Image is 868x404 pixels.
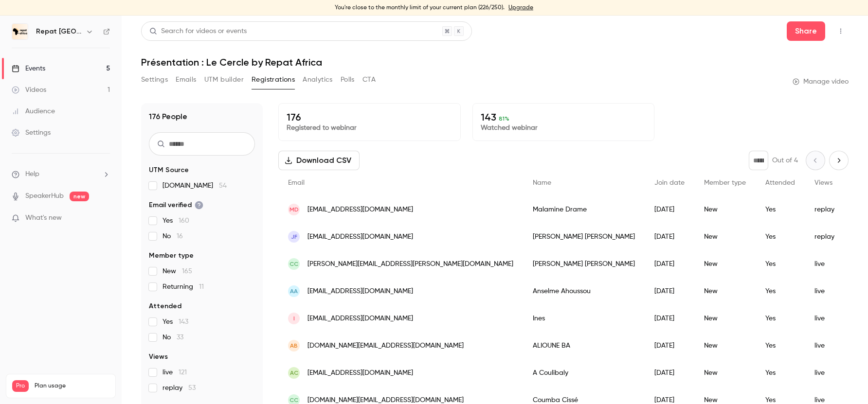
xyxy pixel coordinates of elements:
div: Malamine Drame [523,196,645,223]
span: Join date [654,179,685,186]
div: replay [805,223,858,250]
div: Events [12,64,45,73]
button: Settings [141,72,168,88]
span: I [293,314,295,323]
span: Views [149,352,168,362]
div: Yes [756,223,805,250]
div: New [694,278,756,305]
button: Emails [176,72,196,88]
p: 176 [287,111,452,123]
span: 11 [199,283,204,290]
span: [EMAIL_ADDRESS][DOMAIN_NAME] [307,232,413,242]
iframe: Noticeable Trigger [98,214,110,223]
span: [PERSON_NAME][EMAIL_ADDRESS][PERSON_NAME][DOMAIN_NAME] [307,259,513,269]
span: Plan usage [35,382,109,390]
span: [DOMAIN_NAME][EMAIL_ADDRESS][DOMAIN_NAME] [307,341,464,351]
div: Yes [756,196,805,223]
h6: Repat [GEOGRAPHIC_DATA] [36,27,82,36]
button: Next page [829,151,849,170]
div: Yes [756,305,805,332]
span: 81 % [499,115,509,122]
button: UTM builder [204,72,244,88]
span: AB [290,341,298,350]
div: New [694,305,756,332]
span: 165 [182,268,192,275]
div: Yes [756,359,805,386]
span: AC [290,369,298,377]
span: Help [25,169,39,179]
span: Email verified [149,200,203,210]
p: 143 [481,111,647,123]
button: Share [787,21,825,41]
div: [DATE] [645,359,694,386]
p: Registered to webinar [287,123,452,133]
button: Download CSV [278,151,360,170]
span: Attended [765,179,795,186]
span: What's new [25,213,62,223]
span: [EMAIL_ADDRESS][DOMAIN_NAME] [307,286,413,297]
span: Returning [163,282,204,292]
span: No [163,333,183,342]
a: Manage video [793,77,849,87]
div: Search for videos or events [149,26,247,36]
span: Yes [163,216,189,226]
span: 33 [177,334,183,341]
span: No [163,231,183,241]
span: 160 [179,217,189,224]
div: [DATE] [645,196,694,223]
div: New [694,196,756,223]
div: live [805,332,858,359]
span: Member type [704,179,746,186]
div: New [694,223,756,250]
div: [DATE] [645,250,694,278]
span: new [70,192,89,201]
div: replay [805,196,858,223]
span: live [163,368,187,377]
span: 53 [188,385,196,391]
div: Videos [12,85,46,95]
div: live [805,305,858,332]
a: Upgrade [508,4,533,12]
span: 121 [179,369,187,376]
span: Views [814,179,832,186]
span: 143 [179,318,188,325]
div: Audience [12,106,55,116]
li: help-dropdown-opener [12,169,110,179]
span: Attended [149,301,181,311]
div: Yes [756,332,805,359]
span: replay [163,383,196,393]
div: New [694,250,756,278]
span: UTM Source [149,165,189,175]
div: [DATE] [645,278,694,305]
span: Name [533,179,551,186]
span: jF [291,232,297,241]
div: [PERSON_NAME] [PERSON_NAME] [523,223,645,250]
span: [DOMAIN_NAME] [163,181,227,191]
span: [EMAIL_ADDRESS][DOMAIN_NAME] [307,368,413,378]
div: Anselme Ahoussou [523,278,645,305]
button: Registrations [252,72,295,88]
span: [EMAIL_ADDRESS][DOMAIN_NAME] [307,314,413,324]
button: CTA [362,72,376,88]
h1: 176 People [149,111,187,123]
div: A Coulibaly [523,359,645,386]
a: SpeakerHub [25,191,64,201]
span: [EMAIL_ADDRESS][DOMAIN_NAME] [307,205,413,215]
div: [DATE] [645,223,694,250]
p: Watched webinar [481,123,647,133]
span: Pro [12,380,29,392]
span: New [163,266,192,276]
div: Ines [523,305,645,332]
button: Polls [341,72,355,88]
div: Yes [756,278,805,305]
span: MD [289,205,299,214]
div: live [805,250,858,278]
div: Yes [756,250,805,278]
div: live [805,359,858,386]
div: live [805,278,858,305]
span: CC [289,260,298,268]
p: Out of 4 [772,156,798,165]
span: 16 [177,233,183,240]
span: Member type [149,251,194,261]
span: Email [288,179,305,186]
